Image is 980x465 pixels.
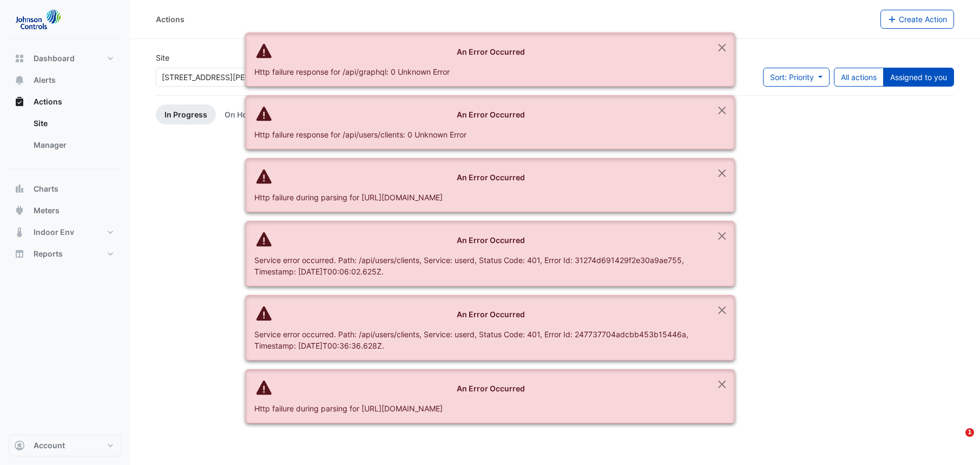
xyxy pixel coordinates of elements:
span: Indoor Env [34,227,74,238]
strong: An Error Occurred [457,384,525,393]
a: Site [25,113,121,134]
button: Meters [9,200,121,221]
span: Sort: Priority [770,73,814,82]
app-icon: Actions [14,96,25,107]
button: Alerts [9,69,121,91]
button: Assigned to you [883,68,954,87]
a: In Progress [156,104,216,125]
strong: An Error Occurred [457,310,525,319]
div: Actions [9,113,121,160]
div: Http failure response for /api/graphql: 0 Unknown Error [254,66,709,77]
a: Manager [25,134,121,156]
app-icon: Reports [14,248,25,259]
button: Charts [9,178,121,200]
div: Http failure during parsing for [URL][DOMAIN_NAME] [254,192,709,203]
button: Actions [9,91,121,113]
span: Account [34,440,65,451]
button: Create Action [880,10,955,29]
div: Http failure response for /api/users/clients: 0 Unknown Error [254,129,709,140]
button: Close [709,370,734,399]
strong: An Error Occurred [457,47,525,56]
a: On Hold [216,104,263,125]
button: Close [709,221,734,251]
button: Indoor Env [9,221,121,243]
app-icon: Meters [14,205,25,216]
iframe: Intercom live chat [943,428,969,454]
span: Reports [34,248,63,259]
span: Dashboard [34,53,75,64]
label: Site [156,52,169,63]
button: Reports [9,243,121,265]
app-icon: Charts [14,184,25,194]
div: Service error occurred. Path: /api/users/clients, Service: userd, Status Code: 401, Error Id: 312... [254,254,709,277]
span: Create Action [899,15,947,24]
strong: An Error Occurred [457,110,525,119]
button: Dashboard [9,48,121,69]
span: Actions [34,96,62,107]
span: 1 [965,428,974,437]
button: Close [709,33,734,62]
span: Alerts [34,75,56,86]
app-icon: Alerts [14,75,25,86]
div: Http failure during parsing for [URL][DOMAIN_NAME] [254,403,709,414]
app-icon: Indoor Env [14,227,25,238]
button: Close [709,296,734,325]
img: Company Logo [13,9,62,30]
div: Actions [156,14,185,25]
strong: An Error Occurred [457,173,525,182]
button: Close [709,96,734,125]
div: Service error occurred. Path: /api/users/clients, Service: userd, Status Code: 401, Error Id: 247... [254,329,709,351]
button: Account [9,435,121,456]
span: Meters [34,205,60,216]
strong: An Error Occurred [457,235,525,245]
button: Close [709,159,734,188]
button: All actions [834,68,884,87]
span: Charts [34,184,58,194]
button: Sort: Priority [763,68,830,87]
app-icon: Dashboard [14,53,25,64]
